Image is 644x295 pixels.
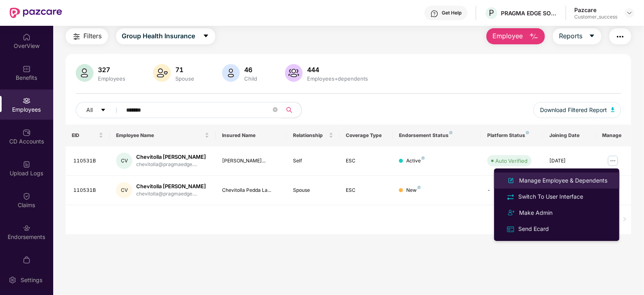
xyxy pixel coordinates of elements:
[23,160,31,168] img: svg+xml;base64,PHN2ZyBpZD0iVXBsb2FkX0xvZ3MiIGRhdGEtbmFtZT0iVXBsb2FkIExvZ3MiIHhtbG5zPSJodHRwOi8vd3...
[116,182,132,198] div: CV
[10,8,62,18] img: New Pazcare Logo
[87,106,93,114] span: All
[116,153,132,169] div: CV
[23,224,31,232] img: svg+xml;base64,PHN2ZyBpZD0iRW5kb3JzZW1lbnRzIiB4bWxucz0iaHR0cDovL3d3dy53My5vcmcvMjAwMC9zdmciIHdpZH...
[618,213,631,226] button: right
[306,75,370,82] div: Employees+dependents
[23,65,31,73] img: svg+xml;base64,PHN2ZyBpZD0iQmVuZWZpdHMiIHhtbG5zPSJodHRwOi8vd3d3LnczLm9yZy8yMDAwL3N2ZyIgd2lkdGg9Ij...
[406,187,421,194] div: New
[487,132,536,139] div: Platform Status
[97,66,127,74] div: 327
[23,256,31,264] img: svg+xml;base64,PHN2ZyBpZD0iTXlfT3JkZXJzIiBkYXRhLW5hbWU9Ik15IE9yZGVycyIgeG1sbnM9Imh0dHA6Ly93d3cudz...
[136,153,206,161] div: Chevitolla [PERSON_NAME]
[116,28,215,44] button: Group Health Insurancecaret-down
[526,131,529,134] img: svg+xml;base64,PHN2ZyB4bWxucz0iaHR0cDovL3d3dy53My5vcmcvMjAwMC9zdmciIHdpZHRoPSI4IiBoZWlnaHQ9IjgiIH...
[399,132,474,139] div: Endorsement Status
[222,187,280,194] div: Chevitolla Pedda La...
[136,190,206,198] div: chevitolla@pragmaedge....
[506,208,516,218] img: svg+xml;base64,PHN2ZyB4bWxucz0iaHR0cDovL3d3dy53My5vcmcvMjAwMC9zdmciIHdpZHRoPSIyNCIgaGVpZ2h0PSIyNC...
[116,132,203,139] span: Employee Name
[481,176,543,205] td: -
[23,33,31,41] img: svg+xml;base64,PHN2ZyBpZD0iSG9tZSIgeG1sbnM9Imh0dHA6Ly93d3cudzMub3JnLzIwMDAvc3ZnIiB3aWR0aD0iMjAiIG...
[76,102,125,118] button: Allcaret-down
[406,157,425,165] div: Active
[596,125,632,146] th: Manage
[574,6,617,14] div: Pazcare
[607,154,619,167] img: manageButton
[506,193,515,202] img: svg+xml;base64,PHN2ZyB4bWxucz0iaHR0cDovL3d3dy53My5vcmcvMjAwMC9zdmciIHdpZHRoPSIyNCIgaGVpZ2h0PSIyNC...
[418,186,421,189] img: svg+xml;base64,PHN2ZyB4bWxucz0iaHR0cDovL3d3dy53My5vcmcvMjAwMC9zdmciIHdpZHRoPSI4IiBoZWlnaHQ9IjgiIH...
[18,276,45,284] div: Settings
[23,129,31,137] img: svg+xml;base64,PHN2ZyBpZD0iQ0RfQWNjb3VudHMiIGRhdGEtbmFtZT0iQ0QgQWNjb3VudHMiIHhtbG5zPSJodHRwOi8vd3...
[611,107,615,112] img: svg+xml;base64,PHN2ZyB4bWxucz0iaHR0cDovL3d3dy53My5vcmcvMjAwMC9zdmciIHhtbG5zOnhsaW5rPSJodHRwOi8vd3...
[615,32,625,42] img: svg+xml;base64,PHN2ZyB4bWxucz0iaHR0cDovL3d3dy53My5vcmcvMjAwMC9zdmciIHdpZHRoPSIyNCIgaGVpZ2h0PSIyNC...
[534,102,621,118] button: Download Filtered Report
[449,131,453,134] img: svg+xml;base64,PHN2ZyB4bWxucz0iaHR0cDovL3d3dy53My5vcmcvMjAwMC9zdmciIHdpZHRoPSI4IiBoZWlnaHQ9IjgiIH...
[293,157,333,165] div: Self
[23,97,31,105] img: svg+xml;base64,PHN2ZyBpZD0iRW1wbG95ZWVzIiB4bWxucz0iaHR0cDovL3d3dy53My5vcmcvMjAwMC9zdmciIHdpZHRoPS...
[430,10,438,18] img: svg+xml;base64,PHN2ZyBpZD0iSGVscC0zMngzMiIgeG1sbnM9Imh0dHA6Ly93d3cudzMub3JnLzIwMDAvc3ZnIiB3aWR0aD...
[122,31,195,41] span: Group Health Insurance
[549,157,590,165] div: [DATE]
[222,157,280,165] div: [PERSON_NAME]...
[76,64,93,82] img: svg+xml;base64,PHN2ZyB4bWxucz0iaHR0cDovL3d3dy53My5vcmcvMjAwMC9zdmciIHhtbG5zOnhsaW5rPSJodHRwOi8vd3...
[72,32,81,42] img: svg+xml;base64,PHN2ZyB4bWxucz0iaHR0cDovL3d3dy53My5vcmcvMjAwMC9zdmciIHdpZHRoPSIyNCIgaGVpZ2h0PSIyNC...
[517,224,551,233] div: Send Ecard
[553,28,601,44] button: Reportscaret-down
[340,125,393,146] th: Coverage Type
[72,132,98,139] span: EID
[66,125,110,146] th: EID
[559,31,582,41] span: Reports
[136,183,206,190] div: Chevitolla [PERSON_NAME]
[282,102,302,118] button: search
[74,157,104,165] div: 110531B
[626,10,633,16] img: svg+xml;base64,PHN2ZyBpZD0iRHJvcGRvd24tMzJ4MzIiIHhtbG5zPSJodHRwOi8vd3d3LnczLm9yZy8yMDAwL3N2ZyIgd2...
[492,31,523,41] span: Employee
[540,106,607,114] span: Download Filtered Report
[517,192,585,201] div: Switch To User Interface
[174,66,196,74] div: 71
[282,107,297,113] span: search
[174,75,196,82] div: Spouse
[529,32,539,42] img: svg+xml;base64,PHN2ZyB4bWxucz0iaHR0cDovL3d3dy53My5vcmcvMjAwMC9zdmciIHhtbG5zOnhsaW5rPSJodHRwOi8vd3...
[486,28,545,44] button: Employee
[622,217,627,222] span: right
[100,107,106,114] span: caret-down
[589,33,595,40] span: caret-down
[306,66,370,74] div: 444
[285,64,303,82] img: svg+xml;base64,PHN2ZyB4bWxucz0iaHR0cDovL3d3dy53My5vcmcvMjAwMC9zdmciIHhtbG5zOnhsaW5rPSJodHRwOi8vd3...
[66,28,108,44] button: Filters
[442,10,461,16] div: Get Help
[287,125,340,146] th: Relationship
[216,125,286,146] th: Insured Name
[506,225,515,234] img: svg+xml;base64,PHN2ZyB4bWxucz0iaHR0cDovL3d3dy53My5vcmcvMjAwMC9zdmciIHdpZHRoPSIxNiIgaGVpZ2h0PSIxNi...
[543,125,596,146] th: Joining Date
[243,66,259,74] div: 46
[574,14,617,20] div: Customer_success
[489,8,494,18] span: P
[74,187,104,194] div: 110531B
[501,9,557,17] div: PRAGMA EDGE SOFTWARE SERVICES PRIVATE LIMITED
[84,31,102,41] span: Filters
[110,125,216,146] th: Employee Name
[23,192,31,200] img: svg+xml;base64,PHN2ZyBpZD0iQ2xhaW0iIHhtbG5zPSJodHRwOi8vd3d3LnczLm9yZy8yMDAwL3N2ZyIgd2lkdGg9IjIwIi...
[203,33,209,40] span: caret-down
[273,106,278,114] span: close-circle
[422,156,425,160] img: svg+xml;base64,PHN2ZyB4bWxucz0iaHR0cDovL3d3dy53My5vcmcvMjAwMC9zdmciIHdpZHRoPSI4IiBoZWlnaHQ9IjgiIH...
[293,132,327,139] span: Relationship
[618,213,631,226] li: Next Page
[243,75,259,82] div: Child
[97,75,127,82] div: Employees
[153,64,171,82] img: svg+xml;base64,PHN2ZyB4bWxucz0iaHR0cDovL3d3dy53My5vcmcvMjAwMC9zdmciIHhtbG5zOnhsaW5rPSJodHRwOi8vd3...
[293,187,333,194] div: Spouse
[273,107,278,112] span: close-circle
[517,208,554,217] div: Make Admin
[517,176,609,185] div: Manage Employee & Dependents
[495,157,528,165] div: Auto Verified
[346,157,386,165] div: ESC
[346,187,386,194] div: ESC
[222,64,240,82] img: svg+xml;base64,PHN2ZyB4bWxucz0iaHR0cDovL3d3dy53My5vcmcvMjAwMC9zdmciIHhtbG5zOnhsaW5rPSJodHRwOi8vd3...
[8,276,17,284] img: svg+xml;base64,PHN2ZyBpZD0iU2V0dGluZy0yMHgyMCIgeG1sbnM9Imh0dHA6Ly93d3cudzMub3JnLzIwMDAvc3ZnIiB3aW...
[506,176,516,185] img: svg+xml;base64,PHN2ZyB4bWxucz0iaHR0cDovL3d3dy53My5vcmcvMjAwMC9zdmciIHhtbG5zOnhsaW5rPSJodHRwOi8vd3...
[136,161,206,168] div: chevitolla@pragmaedge....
